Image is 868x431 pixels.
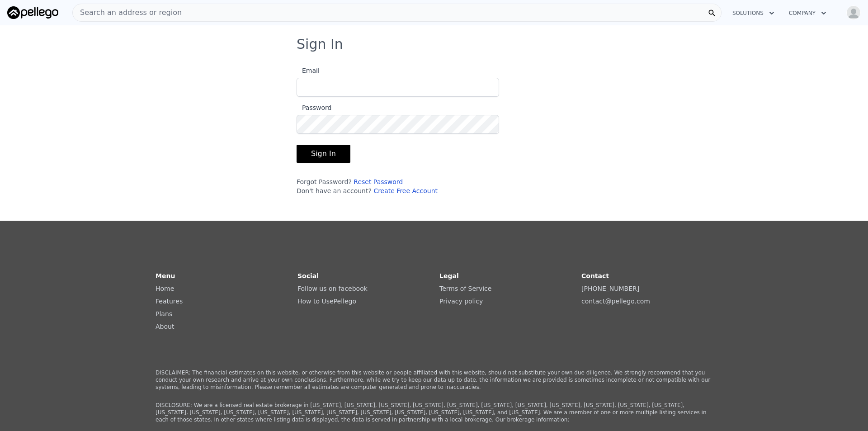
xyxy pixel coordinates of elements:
[7,6,58,19] img: Pellego
[156,310,172,317] a: Plans
[581,298,650,305] a: contact@pellego.com
[725,5,782,21] button: Solutions
[156,298,183,305] a: Features
[156,369,712,391] p: DISCLAIMER: The financial estimates on this website, or otherwise from this website or people aff...
[354,178,403,185] a: Reset Password
[439,285,491,292] a: Terms of Service
[297,67,320,74] span: Email
[581,272,609,279] strong: Contact
[156,402,712,423] p: DISCLOSURE: We are a licensed real estate brokerage in [US_STATE], [US_STATE], [US_STATE], [US_ST...
[439,298,483,305] a: Privacy policy
[373,187,438,194] a: Create Free Account
[297,115,499,134] input: Password
[297,36,571,52] h3: Sign In
[782,5,834,21] button: Company
[297,78,499,97] input: Email
[297,272,319,279] strong: Social
[156,323,174,330] a: About
[156,272,175,279] strong: Menu
[439,272,459,279] strong: Legal
[297,177,499,195] div: Forgot Password? Don't have an account?
[581,285,639,292] a: [PHONE_NUMBER]
[297,145,350,163] button: Sign In
[297,298,356,305] a: How to UsePellego
[846,5,861,20] img: avatar
[73,7,182,18] span: Search an address or region
[297,285,368,292] a: Follow us on facebook
[297,104,331,111] span: Password
[156,285,174,292] a: Home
